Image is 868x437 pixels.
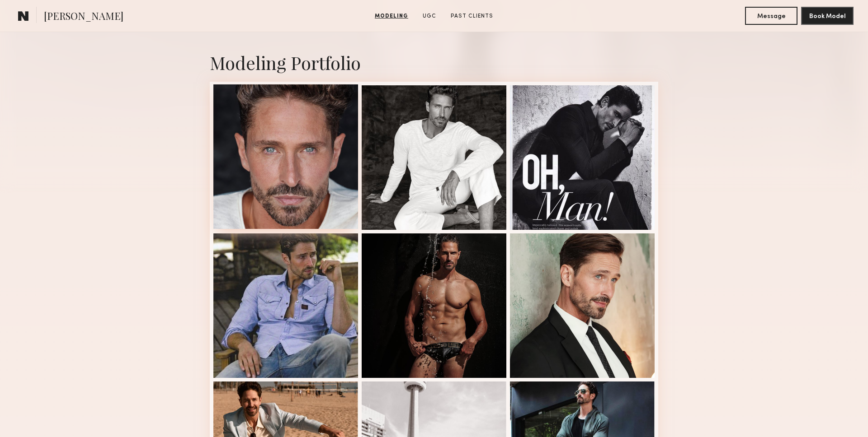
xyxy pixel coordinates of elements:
[371,12,412,20] a: Modeling
[447,12,497,20] a: Past Clients
[745,7,797,25] button: Message
[419,12,440,20] a: UGC
[44,9,123,25] span: [PERSON_NAME]
[210,51,658,74] div: Modeling Portfolio
[801,7,854,25] button: Book Model
[801,12,854,19] a: Book Model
